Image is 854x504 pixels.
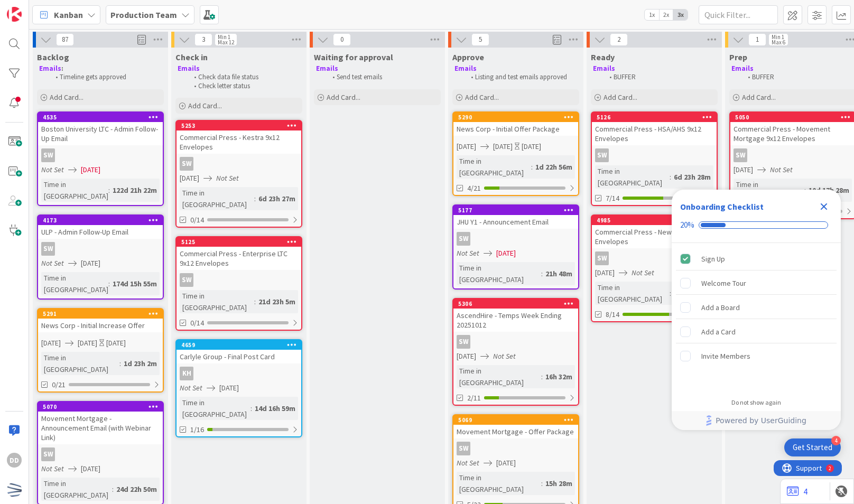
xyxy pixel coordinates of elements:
span: Backlog [37,52,69,62]
span: [DATE] [457,141,476,152]
span: [DATE] [81,258,100,269]
div: Welcome Tour [701,277,746,290]
i: Not Set [180,383,202,393]
div: SW [177,273,301,287]
li: Send test emails [327,73,439,81]
div: Add a Card is incomplete. [676,320,837,343]
span: 1/16 [190,424,204,435]
div: 10d 17h 28m [806,184,852,196]
div: [DATE] [106,338,126,349]
div: 5069 [453,415,578,425]
div: 5306 [458,300,578,307]
div: 4 [831,436,841,445]
span: : [531,161,533,173]
div: 5177 [453,206,578,215]
div: Time in [GEOGRAPHIC_DATA] [457,472,541,495]
div: SW [592,251,717,265]
span: [DATE] [41,338,61,349]
span: 7/14 [606,193,619,204]
div: ULP - Admin Follow-Up Email [38,225,163,239]
div: AscendHire - Temps Week Ending 20251012 [453,309,578,332]
div: Boston University LTC - Admin Follow-Up Email [38,122,163,145]
span: [DATE] [734,164,753,175]
span: Support [22,2,48,14]
div: 21h 48m [543,268,575,279]
div: Time in [GEOGRAPHIC_DATA] [180,290,254,313]
div: 174d 15h 55m [110,278,160,290]
div: 4173 [43,217,163,224]
i: Not Set [41,464,64,473]
strong: Emails [731,64,754,73]
div: Close Checklist [815,198,832,215]
span: [DATE] [180,173,199,184]
div: SW [41,148,55,162]
strong: Emails [316,64,338,73]
strong: Emails [39,64,61,73]
div: Movement Mortgage - Announcement Email (with Webinar Link) [38,412,163,444]
div: 2 [55,4,58,13]
span: 0/14 [190,318,204,329]
div: Time in [GEOGRAPHIC_DATA] [180,397,250,420]
div: 14d 16h 59m [252,403,298,414]
i: Not Set [493,351,516,361]
span: [DATE] [496,248,516,259]
div: Time in [GEOGRAPHIC_DATA] [457,262,541,285]
div: Time in [GEOGRAPHIC_DATA] [41,272,108,295]
div: SW [453,442,578,455]
div: 6d 23h 27m [256,193,298,204]
div: Checklist items [672,243,841,391]
div: Min 1 [218,34,230,40]
div: Movement Mortgage - Offer Package [453,425,578,438]
div: Time in [GEOGRAPHIC_DATA] [457,155,531,179]
div: Carlyle Group - Final Post Card [177,350,301,363]
span: : [108,184,110,196]
div: Commercial Press - Enterprise LTC 9x12 Envelopes [177,247,301,270]
div: SW [38,148,163,162]
span: 3 [194,33,212,46]
span: Prep [729,52,747,62]
div: JHU Y1 - Announcement Email [453,215,578,229]
div: Min 1 [772,34,784,40]
i: Not Set [632,268,654,277]
i: Not Set [457,458,479,468]
div: Onboarding Checklist [680,200,764,213]
span: Kanban [54,8,83,21]
div: 5125Commercial Press - Enterprise LTC 9x12 Envelopes [177,237,301,270]
div: 6d 23h 28m [671,171,713,183]
div: Time in [GEOGRAPHIC_DATA] [595,282,670,305]
div: Time in [GEOGRAPHIC_DATA] [41,352,119,375]
span: 1x [645,10,659,20]
span: 0/21 [52,379,66,390]
div: Add a Card [701,325,736,338]
span: : [254,296,256,307]
span: [DATE] [219,382,239,394]
div: 5070 [38,402,163,412]
div: SW [734,148,747,162]
div: Add a Board [701,301,740,314]
div: 5069Movement Mortgage - Offer Package [453,415,578,438]
li: Listing and test emails approved [465,73,578,81]
span: : [108,278,110,290]
div: 20% [680,220,694,230]
div: SW [41,242,55,256]
div: [DATE] [522,141,541,152]
div: Checklist Container [672,190,841,430]
span: [DATE] [496,458,516,469]
span: 87 [56,33,74,46]
div: 5253 [181,122,301,129]
div: 5177JHU Y1 - Announcement Email [453,206,578,229]
div: SW [592,148,717,162]
div: 4659 [181,341,301,349]
div: 5177 [458,207,578,214]
div: Welcome Tour is incomplete. [676,272,837,295]
li: Check data file status [188,73,301,81]
div: 5125 [177,237,301,247]
li: Timeline gets approved [50,73,162,81]
strong: Emails [454,64,477,73]
div: Time in [GEOGRAPHIC_DATA] [41,179,108,202]
div: 5070 [43,403,163,410]
div: 4659 [177,340,301,350]
div: Time in [GEOGRAPHIC_DATA] [41,478,112,501]
div: 4659Carlyle Group - Final Post Card [177,340,301,363]
div: SW [595,148,609,162]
